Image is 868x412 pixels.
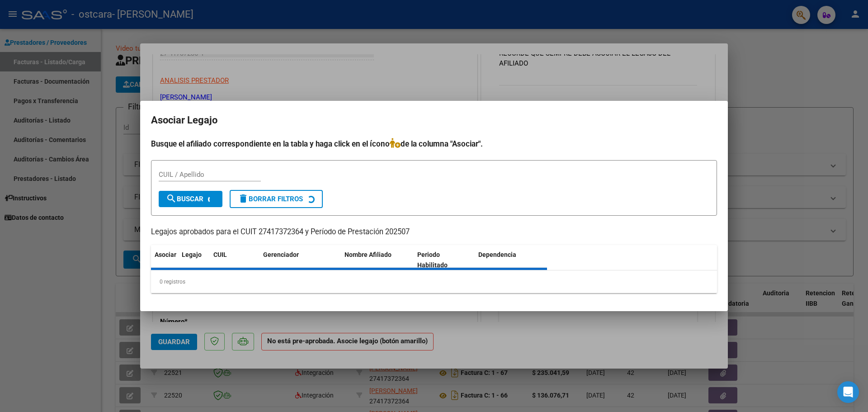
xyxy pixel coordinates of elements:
[178,245,210,275] datatable-header-cell: Legajo
[263,251,299,258] span: Gerenciador
[151,227,717,238] p: Legajos aprobados para el CUIT 27417372364 y Período de Prestación 202507
[151,270,717,293] div: 0 registros
[341,245,414,275] datatable-header-cell: Nombre Afiliado
[238,193,249,204] mat-icon: delete
[259,245,341,275] datatable-header-cell: Gerenciador
[166,195,203,203] span: Buscar
[151,138,717,150] h4: Busque el afiliado correspondiente en la tabla y haga click en el ícono de la columna "Asociar".
[182,251,202,258] span: Legajo
[478,251,516,258] span: Dependencia
[159,191,222,207] button: Buscar
[213,251,227,258] span: CUIL
[414,245,475,275] datatable-header-cell: Periodo Habilitado
[475,245,547,275] datatable-header-cell: Dependencia
[151,245,178,275] datatable-header-cell: Asociar
[417,251,448,269] span: Periodo Habilitado
[344,251,392,258] span: Nombre Afiliado
[151,112,717,129] h2: Asociar Legajo
[210,245,259,275] datatable-header-cell: CUIL
[230,190,323,208] button: Borrar Filtros
[837,381,859,403] div: Open Intercom Messenger
[238,195,303,203] span: Borrar Filtros
[155,251,176,258] span: Asociar
[166,193,177,204] mat-icon: search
